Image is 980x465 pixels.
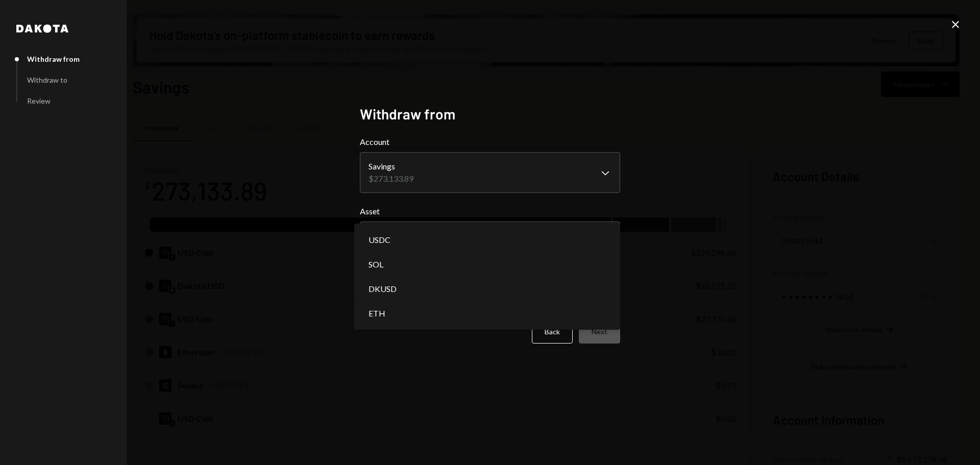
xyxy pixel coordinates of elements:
button: Account [360,152,620,193]
button: Asset [360,222,620,250]
button: Back [532,320,573,344]
span: ETH [369,307,385,320]
div: Withdraw from [27,55,80,63]
h2: Withdraw from [360,104,620,124]
div: Withdraw to [27,76,67,84]
label: Asset [360,205,620,217]
span: USDC [369,234,390,246]
label: Account [360,136,620,148]
span: DKUSD [369,283,397,295]
div: Review [27,96,51,105]
span: SOL [369,258,383,271]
